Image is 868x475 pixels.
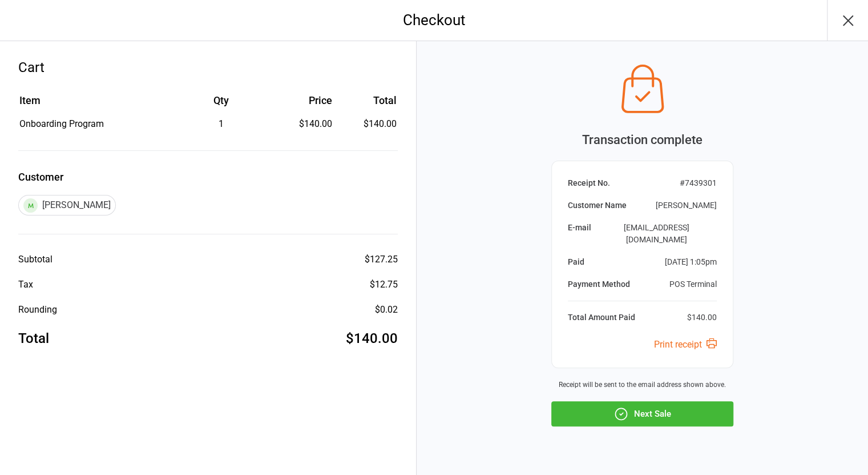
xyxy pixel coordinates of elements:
label: Customer [18,169,398,185]
div: Receipt will be sent to the email address shown above. [551,380,733,390]
div: Payment Method [568,278,630,290]
th: Item [19,93,173,116]
div: [PERSON_NAME] [18,195,116,215]
div: Rounding [18,303,57,317]
div: Subtotal [18,253,53,266]
div: $140.00 [687,312,717,324]
div: $127.25 [365,253,398,266]
div: Total Amount Paid [568,312,635,324]
div: Cart [18,57,398,78]
div: 1 [174,117,268,131]
div: $140.00 [346,328,398,349]
div: Total [18,328,49,349]
div: E-mail [568,222,591,246]
div: Price [269,93,332,108]
button: Next Sale [551,401,733,426]
th: Qty [174,93,268,116]
div: $0.02 [375,303,398,317]
div: [PERSON_NAME] [656,199,717,211]
div: Receipt No. [568,177,610,189]
div: # 7439301 [680,177,717,189]
div: [DATE] 1:05pm [665,256,717,268]
div: $140.00 [269,117,332,131]
div: POS Terminal [669,278,717,290]
span: Onboarding Program [19,118,104,129]
div: $12.75 [370,278,398,292]
div: Customer Name [568,199,627,211]
div: Transaction complete [551,130,733,149]
div: Tax [18,278,33,292]
th: Total [337,93,397,116]
div: Paid [568,256,584,268]
td: $140.00 [337,117,397,131]
a: Print receipt [654,339,717,350]
div: [EMAIL_ADDRESS][DOMAIN_NAME] [596,222,717,246]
